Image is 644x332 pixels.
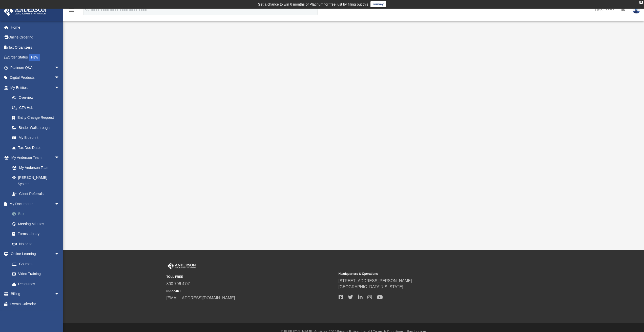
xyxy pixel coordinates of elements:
[4,32,67,43] a: Online Ordering
[29,54,40,61] div: NEW
[167,275,335,279] small: TOLL FREE
[7,123,67,133] a: Binder Walkthrough
[4,289,67,299] a: Billingarrow_drop_down
[85,7,90,12] i: search
[4,249,65,259] a: Online Learningarrow_drop_down
[167,296,235,300] a: [EMAIL_ADDRESS][DOMAIN_NAME]
[4,73,67,83] a: Digital Productsarrow_drop_down
[7,113,67,123] a: Entity Change Request
[54,83,65,93] span: arrow_drop_down
[7,163,62,173] a: My Anderson Team
[4,42,67,52] a: Tax Organizers
[370,1,386,7] a: survey
[4,63,67,73] a: Platinum Q&Aarrow_drop_down
[339,279,412,283] a: [STREET_ADDRESS][PERSON_NAME]
[54,73,65,83] span: arrow_drop_down
[68,10,74,13] a: menu
[4,83,67,93] a: My Entitiesarrow_drop_down
[7,133,65,143] a: My Blueprint
[7,103,67,113] a: CTA Hub
[7,93,67,103] a: Overview
[339,285,403,289] a: [GEOGRAPHIC_DATA][US_STATE]
[54,153,65,163] span: arrow_drop_down
[7,143,67,153] a: Tax Due Dates
[54,199,65,209] span: arrow_drop_down
[7,209,67,219] a: Box
[639,1,643,4] div: close
[7,219,67,229] a: Meeting Minutes
[54,289,65,299] span: arrow_drop_down
[4,52,67,63] a: Order StatusNEW
[7,229,65,239] a: Forms Library
[4,199,67,209] a: My Documentsarrow_drop_down
[4,153,65,163] a: My Anderson Teamarrow_drop_down
[68,7,74,13] i: menu
[4,22,67,32] a: Home
[54,249,65,259] span: arrow_drop_down
[7,259,65,269] a: Courses
[7,239,67,249] a: Notarize
[7,279,65,289] a: Resources
[167,263,197,269] img: Anderson Advisors Platinum Portal
[4,299,67,309] a: Events Calendar
[258,1,368,7] div: Get a chance to win 6 months of Platinum for free just by filling out this
[7,173,65,189] a: [PERSON_NAME] System
[7,189,65,199] a: Client Referrals
[633,6,640,14] img: User Pic
[339,271,507,276] small: Headquarters & Operations
[167,289,335,293] small: SUPPORT
[7,269,62,279] a: Video Training
[2,6,48,16] img: Anderson Advisors Platinum Portal
[54,63,65,73] span: arrow_drop_down
[167,282,191,286] a: 800.706.4741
